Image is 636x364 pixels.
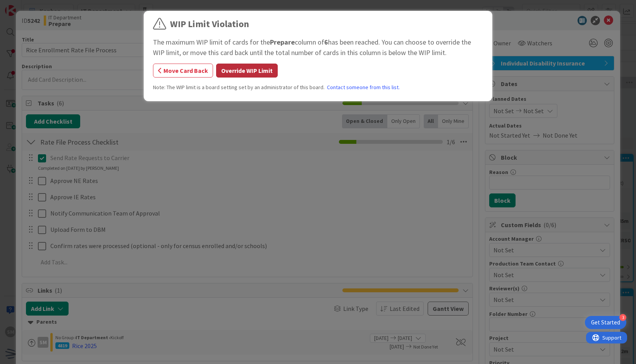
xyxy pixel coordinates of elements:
button: Move Card Back [153,64,213,78]
div: WIP Limit Violation [170,17,249,31]
button: Override WIP Limit [216,64,278,78]
div: Note: The WIP limit is a board setting set by an administrator of this board. [153,83,483,91]
a: Contact someone from this list. [327,83,400,91]
div: The maximum WIP limit of cards for the column of has been reached. You can choose to override the... [153,37,483,58]
b: Prepare [270,38,295,47]
div: 3 [619,314,626,321]
div: Open Get Started checklist, remaining modules: 3 [585,316,626,329]
div: Get Started [591,319,620,326]
b: 6 [324,38,328,47]
span: Support [16,1,35,10]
